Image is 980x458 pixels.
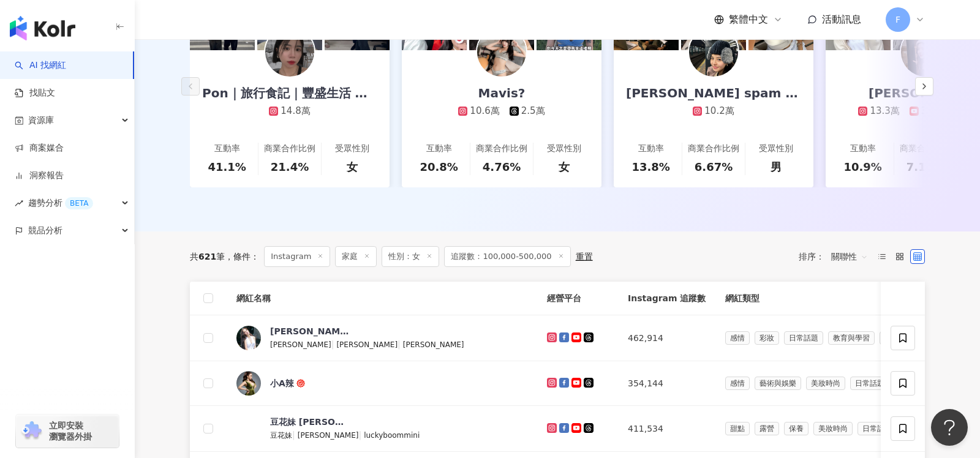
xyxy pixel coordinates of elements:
div: 20.8% [420,159,458,175]
div: 男 [771,159,782,175]
div: 6.67% [695,159,733,175]
th: 經營平台 [537,282,618,315]
div: 14.8萬 [281,105,310,118]
div: 女 [559,159,570,175]
div: 3,320 [921,105,948,118]
div: 互動率 [638,143,664,155]
div: 商業合作比例 [476,143,527,155]
td: 354,144 [618,361,715,406]
div: 互動率 [850,143,876,155]
div: 13.8% [631,159,669,175]
span: [PERSON_NAME] [270,340,331,349]
div: 41.1% [208,159,246,175]
div: [PERSON_NAME]Sunny [PERSON_NAME] [270,325,350,337]
span: 競品分析 [28,217,62,244]
span: 日常話題 [858,422,897,435]
span: 日常話題 [850,377,889,390]
a: 找貼文 [15,87,55,99]
div: 受眾性別 [547,143,581,155]
div: BETA [65,197,93,209]
img: KOL Avatar [689,28,738,77]
span: 感情 [725,331,750,345]
span: 資源庫 [28,107,54,134]
div: 豆花妹 [PERSON_NAME] [270,416,350,428]
div: 10.9% [843,159,881,175]
div: 商業合作比例 [688,143,739,155]
span: rise [15,199,23,208]
a: chrome extension立即安裝 瀏覽器外掛 [16,415,119,448]
span: | [292,430,298,440]
a: [PERSON_NAME] spam acc10.2萬互動率13.8%商業合作比例6.67%受眾性別男 [614,50,813,187]
span: | [398,339,403,349]
img: KOL Avatar [236,416,261,441]
span: 日常話題 [784,331,823,345]
div: Pon｜旅行食記｜豐盛生活 ｜穿搭分享 [190,84,390,102]
span: 繁體中文 [729,13,768,26]
span: 追蹤數：100,000-500,000 [444,246,570,267]
span: | [331,339,337,349]
img: KOL Avatar [265,28,314,77]
th: 網紅名稱 [227,282,537,315]
span: F [895,13,900,26]
div: 排序： [799,247,875,266]
div: 共 筆 [190,252,225,261]
a: Pon｜旅行食記｜豐盛生活 ｜穿搭分享14.8萬互動率41.1%商業合作比例21.4%受眾性別女 [190,50,390,187]
a: searchAI 找網紅 [15,59,66,72]
span: 教育與學習 [828,331,875,345]
span: 性別：女 [382,246,439,267]
a: 商案媒合 [15,142,64,154]
th: Instagram 追蹤數 [618,282,715,315]
img: KOL Avatar [236,326,261,350]
div: 10.2萬 [704,105,734,118]
span: 露營 [755,422,779,435]
span: 美妝時尚 [806,377,845,390]
div: 小A辣 [270,377,294,389]
div: 10.6萬 [470,105,499,118]
div: 7.14% [907,159,944,175]
div: 互動率 [214,143,240,155]
span: 活動訊息 [822,13,861,25]
div: 13.3萬 [870,105,899,118]
div: 互動率 [426,143,452,155]
span: 關聯性 [831,247,868,266]
div: Mavis? [466,84,538,102]
span: 家庭 [335,246,377,267]
span: 藝術與娛樂 [755,377,801,390]
td: 411,534 [618,406,715,452]
span: 立即安裝 瀏覽器外掛 [49,420,92,442]
div: 受眾性別 [759,143,793,155]
span: [PERSON_NAME] [403,340,464,349]
span: 保養 [784,422,809,435]
div: 女 [347,159,358,175]
span: | [358,430,364,440]
div: [PERSON_NAME] spam acc [614,84,813,102]
span: 甜點 [725,422,750,435]
div: 4.76% [483,159,521,175]
div: 21.4% [271,159,309,175]
span: 豆花妹 [270,431,292,440]
span: Instagram [264,246,330,267]
a: Mavis?10.6萬2.5萬互動率20.8%商業合作比例4.76%受眾性別女 [402,50,601,187]
span: 感情 [725,377,750,390]
span: 家庭 [880,331,904,345]
span: 美妝時尚 [813,422,853,435]
div: 商業合作比例 [264,143,315,155]
td: 462,914 [618,315,715,361]
span: [PERSON_NAME] [298,431,359,440]
a: 洞察報告 [15,170,64,182]
img: logo [10,16,75,40]
div: 2.5萬 [521,105,545,118]
span: 彩妝 [755,331,779,345]
a: KOL Avatar豆花妹 [PERSON_NAME]豆花妹|[PERSON_NAME]|luckyboommini [236,416,527,441]
span: luckyboommini [364,431,420,440]
div: 商業合作比例 [900,143,951,155]
span: 條件 ： [225,252,259,261]
a: KOL Avatar[PERSON_NAME]Sunny [PERSON_NAME][PERSON_NAME]|[PERSON_NAME]|[PERSON_NAME] [236,325,527,351]
span: [PERSON_NAME] [336,340,398,349]
img: KOL Avatar [901,28,950,77]
iframe: Help Scout Beacon - Open [931,409,968,446]
div: 重置 [576,252,593,261]
a: KOL Avatar小A辣 [236,371,527,396]
div: 受眾性別 [335,143,369,155]
span: 621 [198,252,216,261]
